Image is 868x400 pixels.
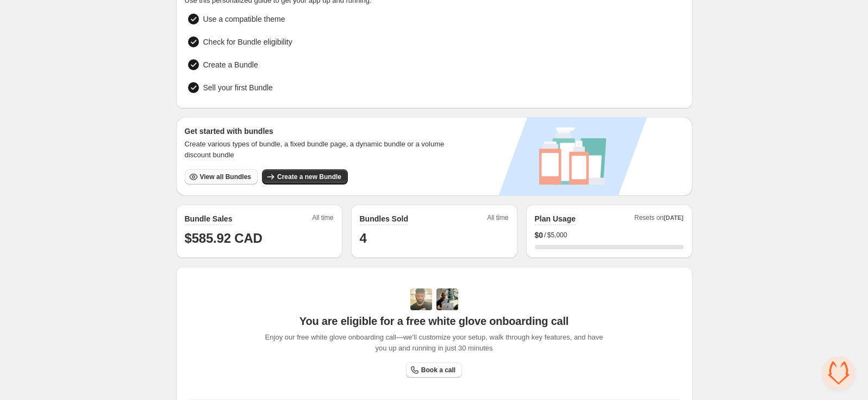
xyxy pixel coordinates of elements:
[277,173,341,181] span: Create a new Bundle
[185,169,258,184] button: View all Bundles
[262,169,348,184] button: Create a new Bundle
[185,230,334,247] h1: $585.92 CAD
[185,126,455,137] h3: Get started with bundles
[203,36,292,47] span: Check for Bundle eligibility
[203,59,258,70] span: Create a Bundle
[822,356,855,389] a: Open chat
[185,213,233,224] h2: Bundle Sales
[360,230,509,247] h1: 4
[487,213,508,225] span: All time
[200,173,251,181] span: View all Bundles
[535,230,544,241] span: $ 0
[203,82,273,93] span: Sell your first Bundle
[634,213,684,225] span: Resets on
[547,231,567,239] span: $5,000
[185,139,455,161] span: Create various types of bundle, a fixed bundle page, a dynamic bundle or a volume discount bundle
[299,315,569,328] span: You are eligible for a free white glove onboarding call
[535,230,684,241] div: /
[664,214,683,221] span: [DATE]
[259,332,609,354] span: Enjoy our free white glove onboarding call—we'll customize your setup, walk through key features,...
[535,213,576,224] h2: Plan Usage
[436,288,458,310] img: Prakhar
[410,288,432,310] img: Adi
[203,14,285,24] span: Use a compatible theme
[406,362,462,378] a: Book a call
[421,366,455,374] span: Book a call
[360,213,408,224] h2: Bundles Sold
[312,213,333,225] span: All time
